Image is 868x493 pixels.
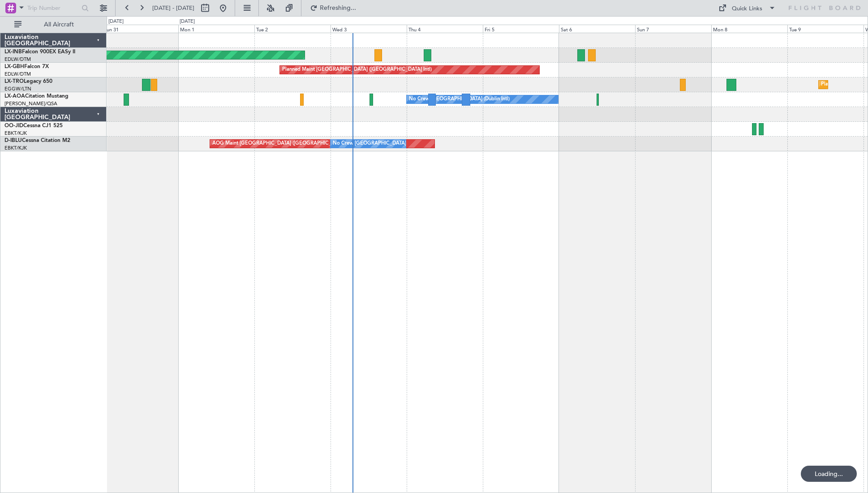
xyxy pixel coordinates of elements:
div: Tue 2 [254,25,331,33]
a: EBKT/KJK [4,145,27,151]
a: [PERSON_NAME]/QSA [4,100,57,107]
span: OO-JID [4,123,23,129]
span: D-IBLU [4,138,22,143]
a: LX-TROLegacy 650 [4,79,52,84]
div: Sat 6 [559,25,635,33]
a: LX-GBHFalcon 7X [4,64,49,69]
div: No Crew [GEOGRAPHIC_DATA] ([GEOGRAPHIC_DATA] National) [333,137,483,150]
span: LX-INB [4,49,22,55]
a: EDLW/DTM [4,71,31,77]
div: Loading... [801,466,857,482]
div: Mon 1 [178,25,254,33]
div: Sun 7 [635,25,711,33]
button: All Aircraft [10,17,97,32]
div: Planned Maint [GEOGRAPHIC_DATA] ([GEOGRAPHIC_DATA] Intl) [282,63,432,77]
div: Quick Links [732,4,762,13]
div: No Crew [GEOGRAPHIC_DATA] (Dublin Intl) [409,93,510,106]
span: LX-GBH [4,64,24,69]
div: Mon 8 [711,25,787,33]
div: Fri 5 [483,25,559,33]
div: AOG Maint [GEOGRAPHIC_DATA] ([GEOGRAPHIC_DATA] National) [212,137,368,150]
span: LX-AOA [4,94,25,99]
a: EBKT/KJK [4,130,27,137]
span: [DATE] - [DATE] [152,4,194,12]
div: [DATE] [108,18,124,26]
div: Sun 31 [102,25,178,33]
a: D-IBLUCessna Citation M2 [4,138,70,143]
button: Quick Links [714,1,780,15]
span: Refreshing... [319,5,357,11]
span: All Aircraft [23,21,95,28]
div: Wed 3 [331,25,407,33]
a: OO-JIDCessna CJ1 525 [4,123,63,129]
a: LX-INBFalcon 900EX EASy II [4,49,75,55]
a: EGGW/LTN [4,86,31,92]
div: [DATE] [180,18,195,26]
input: Trip Number [27,1,79,15]
div: Thu 4 [407,25,483,33]
span: LX-TRO [4,79,24,84]
div: Tue 9 [787,25,864,33]
button: Refreshing... [306,1,360,15]
a: EDLW/DTM [4,56,31,63]
a: LX-AOACitation Mustang [4,94,69,99]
